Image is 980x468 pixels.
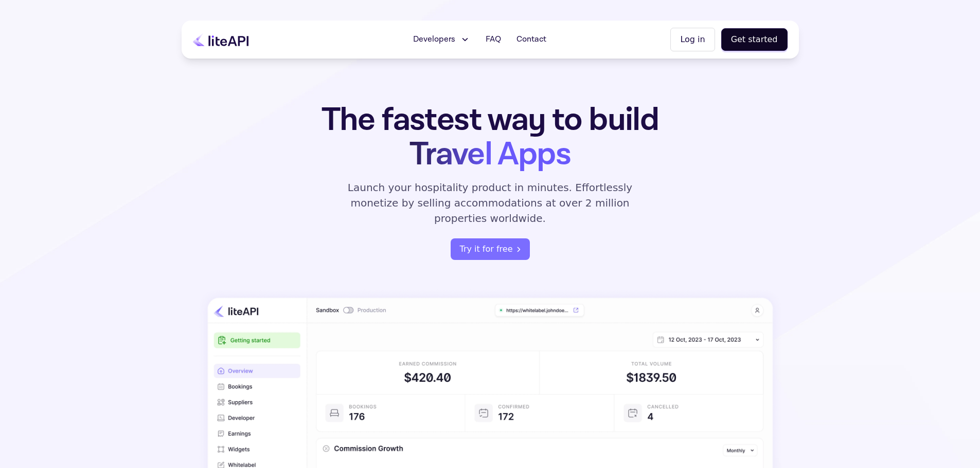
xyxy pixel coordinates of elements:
button: Log in [670,28,715,51]
a: FAQ [479,29,507,50]
button: Developers [407,29,476,50]
span: Travel Apps [409,133,571,176]
a: Contact [510,29,553,50]
span: Developers [413,33,455,46]
button: Get started [721,28,788,51]
button: Try it for free [451,238,530,260]
p: Launch your hospitality product in minutes. Effortlessly monetize by selling accommodations at ov... [336,180,645,226]
h1: The fastest way to build [289,103,691,172]
a: register [451,238,530,260]
span: FAQ [486,33,501,46]
span: Contact [516,33,546,46]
